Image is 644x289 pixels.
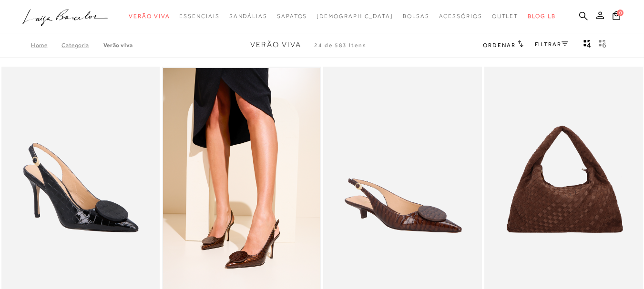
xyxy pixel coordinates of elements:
[581,39,594,51] button: Mostrar 4 produtos por linha
[277,8,307,25] a: noSubCategoriesText
[483,42,515,49] span: Ordenar
[528,8,555,25] a: BLOG LB
[129,8,170,25] a: noSubCategoriesText
[61,42,103,49] a: Categoria
[535,41,568,48] a: FILTRAR
[403,8,429,25] a: noSubCategoriesText
[528,13,555,20] span: BLOG LB
[610,10,623,23] button: 0
[179,8,219,25] a: noSubCategoriesText
[617,10,624,16] span: 0
[403,13,429,20] span: Bolsas
[229,13,267,20] span: Sandálias
[439,8,482,25] a: noSubCategoriesText
[229,8,267,25] a: noSubCategoriesText
[492,8,519,25] a: noSubCategoriesText
[439,13,482,20] span: Acessórios
[103,42,133,49] a: Verão Viva
[317,13,393,20] span: [DEMOGRAPHIC_DATA]
[492,13,519,20] span: Outlet
[317,8,393,25] a: noSubCategoriesText
[129,13,170,20] span: Verão Viva
[596,39,609,51] button: gridText6Desc
[179,13,219,20] span: Essenciais
[277,13,307,20] span: Sapatos
[31,42,61,49] a: Home
[314,42,367,49] span: 24 de 583 itens
[250,40,301,49] span: Verão Viva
